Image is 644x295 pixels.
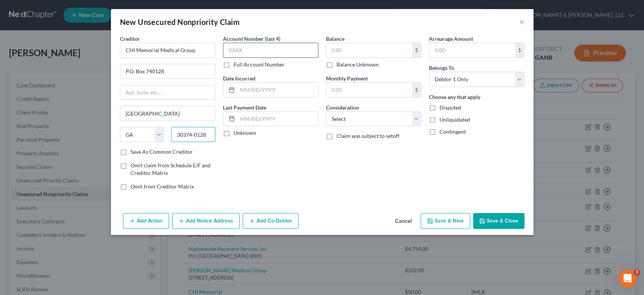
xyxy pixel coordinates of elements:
button: × [519,17,524,26]
label: Full Account Number [234,61,284,68]
label: Unknown [234,129,256,137]
span: Contingent [440,128,466,135]
label: Arrearage Amount [429,35,473,43]
button: Save & New [421,213,470,229]
input: Apt, Suite, etc... [120,85,215,100]
label: Date Incurred [223,74,255,82]
label: Save As Common Creditor [131,148,193,156]
button: Add Co-Debtor [243,213,298,229]
div: $ [515,43,524,57]
input: XXXX [223,43,318,58]
button: Add Notice Address [172,213,240,229]
div: New Unsecured Nonpriority Claim [120,17,240,27]
label: Choose any that apply [429,93,480,101]
input: 0.00 [326,83,412,97]
label: Account Number (last 4) [223,35,280,43]
div: $ [412,43,421,57]
div: $ [412,83,421,97]
label: Monthly Payment [326,74,368,82]
input: MM/DD/YYYY [237,83,318,97]
input: Enter zip... [171,127,215,142]
label: Balance Unknown [337,61,379,68]
iframe: Intercom live chat [618,269,636,287]
span: Omit from Creditor Matrix [131,183,194,190]
input: Enter address... [120,64,215,79]
span: Belongs To [429,65,454,71]
span: Omit claim from Schedule E/F and Creditor Matrix [131,162,211,176]
span: Creditor [120,36,140,42]
span: Claim was subject to setoff [337,133,400,139]
span: Disputed [440,104,461,111]
label: Balance [326,35,344,43]
input: 0.00 [326,43,412,57]
button: Save & Close [473,213,524,229]
input: 0.00 [429,43,515,57]
span: Unliquidated [440,116,470,123]
input: MM/DD/YYYY [237,112,318,126]
span: 3 [634,269,640,275]
input: Enter city... [120,106,215,120]
label: Last Payment Date [223,103,266,111]
button: Add Action [123,213,169,229]
input: Search creditor by name... [120,43,215,58]
button: Cancel [389,214,418,229]
label: Consideration [326,103,359,111]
